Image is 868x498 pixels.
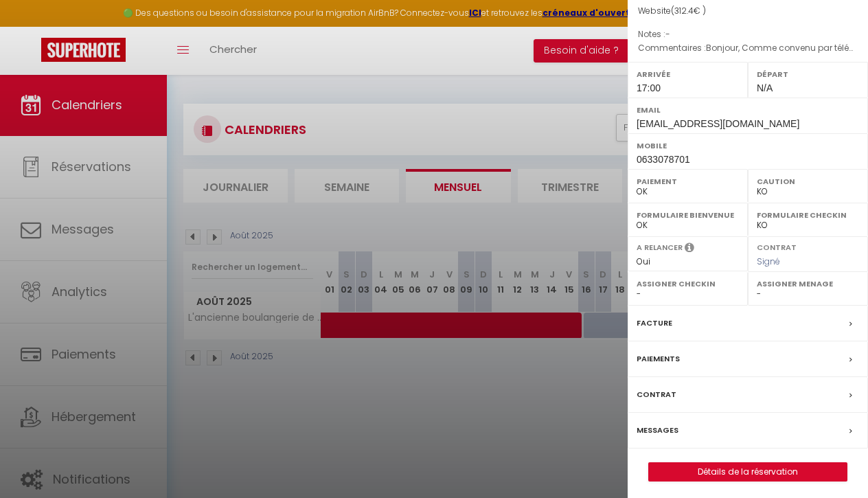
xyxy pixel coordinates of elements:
[757,82,773,93] span: N/A
[674,5,694,16] span: 312.4
[11,5,52,47] button: Ouvrir le widget de chat LiveChat
[637,352,680,366] label: Paiements
[757,256,780,267] span: Signé
[685,242,694,257] i: Sélectionner OUI si vous souhaiter envoyer les séquences de messages post-checkout
[637,208,739,222] label: Formulaire Bienvenue
[638,41,858,55] p: Commentaires :
[671,5,706,16] span: ( € )
[637,103,859,117] label: Email
[649,463,847,481] a: Détails de la réservation
[637,67,739,81] label: Arrivée
[757,242,797,251] label: Contrat
[637,139,859,152] label: Mobile
[757,174,859,188] label: Caution
[757,67,859,81] label: Départ
[638,5,858,18] div: Website
[638,27,858,41] p: Notes :
[637,242,683,253] label: A relancer
[637,118,799,129] span: [EMAIL_ADDRESS][DOMAIN_NAME]
[665,28,670,40] span: -
[757,208,859,222] label: Formulaire Checkin
[637,423,678,438] label: Messages
[637,154,690,165] span: 0633078701
[637,82,661,93] span: 17:00
[648,462,847,482] button: Détails de la réservation
[757,277,859,291] label: Assigner Menage
[637,277,739,291] label: Assigner Checkin
[637,174,739,188] label: Paiement
[637,387,676,402] label: Contrat
[637,316,672,330] label: Facture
